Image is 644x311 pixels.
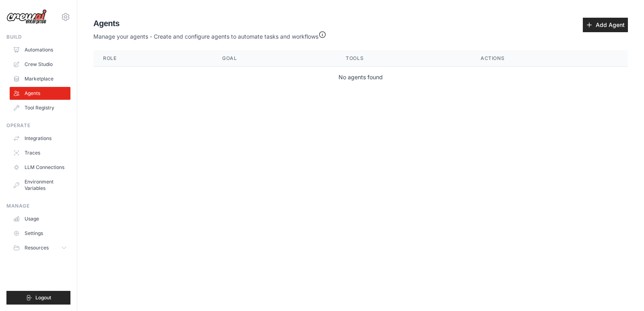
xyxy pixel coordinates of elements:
a: LLM Connections [10,161,70,174]
a: Integrations [10,132,70,145]
button: Logout [6,291,70,305]
th: Role [93,50,213,67]
th: Actions [471,50,628,67]
td: No agents found [93,67,628,88]
a: Environment Variables [10,175,70,195]
div: Build [6,34,70,40]
h2: Agents [93,18,326,29]
div: Manage [6,203,70,209]
a: Add Agent [583,18,628,32]
a: Marketplace [10,72,70,85]
th: Tools [336,50,471,67]
button: Resources [10,241,70,254]
div: Operate [6,122,70,129]
img: Logo [6,9,47,25]
a: Crew Studio [10,58,70,71]
th: Goal [213,50,336,67]
a: Tool Registry [10,101,70,114]
a: Settings [10,227,70,240]
span: Logout [35,295,51,301]
a: Agents [10,87,70,100]
p: Manage your agents - Create and configure agents to automate tasks and workflows [93,29,326,41]
a: Automations [10,43,70,56]
span: Resources [25,245,49,251]
a: Usage [10,212,70,225]
a: Traces [10,146,70,159]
